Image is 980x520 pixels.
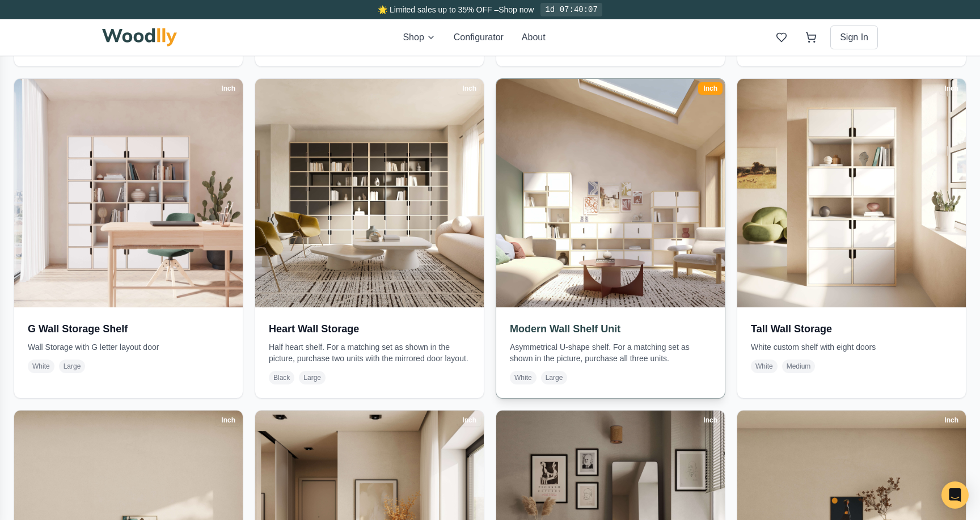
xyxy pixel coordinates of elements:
div: Inch [698,82,723,95]
span: White [751,360,778,373]
button: Sign In [830,26,878,49]
p: White custom shelf with eight doors [751,341,952,353]
div: Inch [457,414,481,426]
span: Medium [782,360,816,373]
img: G Wall Storage Shelf [14,79,243,307]
div: Inch [939,414,964,426]
img: Modern Wall Shelf Unit [491,73,730,313]
span: Large [299,371,326,384]
button: Configurator [454,31,504,44]
div: Inch [216,414,240,426]
p: Half heart shelf. For a matching set as shown in the picture, purchase two units with the mirrore... [269,341,470,364]
div: Inch [939,82,964,95]
h3: G Wall Storage Shelf [28,321,229,337]
div: 1d 07:40:07 [540,3,602,16]
h3: Tall Wall Storage [751,321,952,337]
img: Woodlly [102,28,177,46]
span: 🌟 Limited sales up to 35% OFF – [378,5,499,14]
h3: Heart Wall Storage [269,321,470,337]
span: Large [59,360,86,373]
span: White [510,371,537,384]
img: Tall Wall Storage [737,79,966,307]
img: Heart Wall Storage [255,79,484,307]
p: Asymmetrical U-shape shelf. For a matching set as shown in the picture, purchase all three units. [510,341,711,364]
p: Wall Storage with G letter layout door [28,341,229,353]
div: Inch [216,82,240,95]
span: Black [269,371,294,384]
div: Inch [698,414,723,426]
div: Open Intercom Messenger [941,481,969,509]
span: Large [541,371,568,384]
button: About [522,31,546,44]
span: White [28,360,54,373]
h3: Modern Wall Shelf Unit [510,321,711,337]
button: Shop [403,31,435,44]
div: Inch [457,82,481,95]
a: Shop now [499,5,534,14]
